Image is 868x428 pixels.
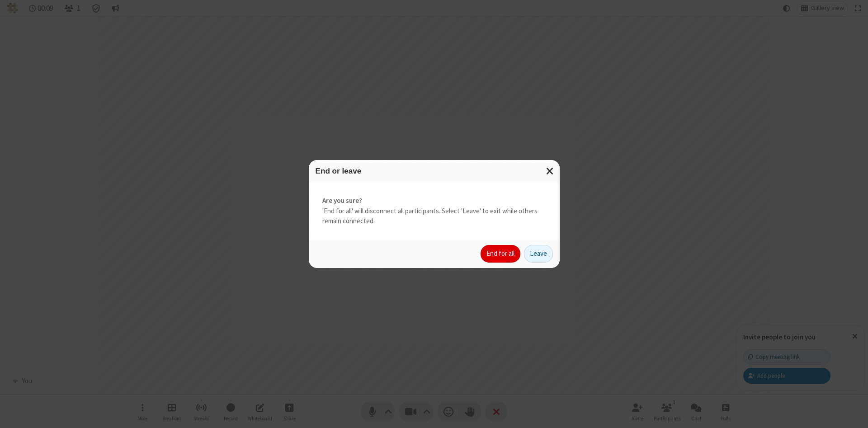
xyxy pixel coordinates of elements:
strong: Are you sure? [322,196,546,206]
button: End for all [481,245,520,263]
div: 'End for all' will disconnect all participants. Select 'Leave' to exit while others remain connec... [309,182,560,240]
h3: End or leave [316,167,553,175]
button: Close modal [541,160,560,182]
button: Leave [524,245,553,263]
